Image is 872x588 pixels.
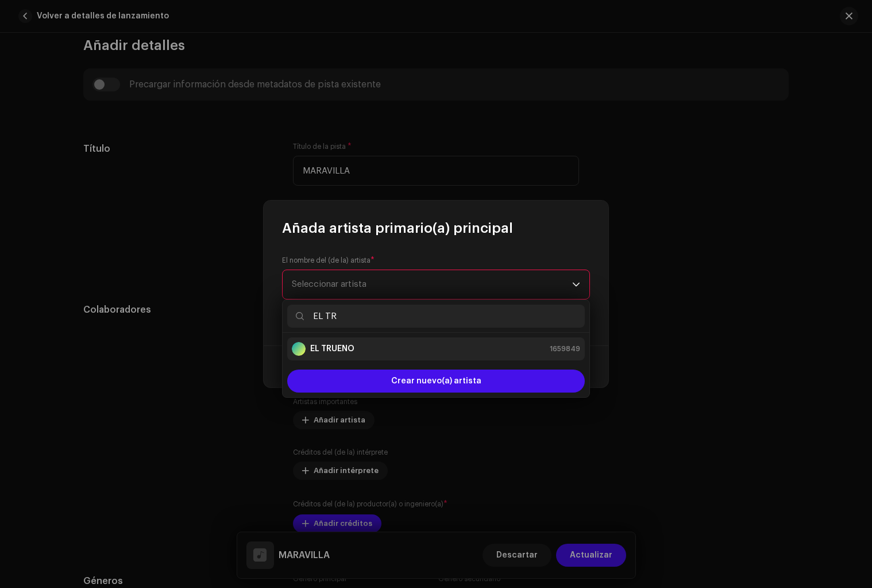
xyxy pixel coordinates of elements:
strong: EL TRUENO [310,343,354,355]
span: Seleccionar artista [292,280,366,289]
div: dropdown trigger [572,270,580,299]
span: Seleccionar artista [292,270,572,299]
ul: Option List [283,333,589,365]
span: Crear nuevo(a) artista [391,370,481,393]
span: Añada artista primario(a) principal [282,219,513,237]
label: El nombre del (de la) artista [282,256,375,265]
span: 1659849 [550,343,580,355]
li: EL TRUENO [287,337,585,360]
